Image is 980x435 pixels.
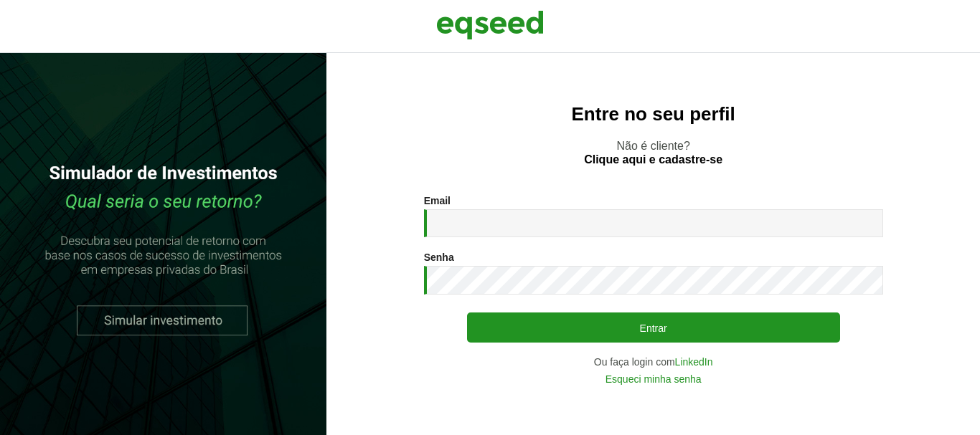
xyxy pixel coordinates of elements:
[424,252,454,262] label: Senha
[467,312,840,343] button: Entrar
[424,357,883,367] div: Ou faça login com
[424,196,451,206] label: Email
[606,374,702,384] a: Esqueci minha senha
[355,139,951,166] p: Não é cliente?
[675,357,713,367] a: LinkedIn
[584,154,722,166] a: Clique aqui e cadastre-se
[355,104,951,125] h2: Entre no seu perfil
[436,7,544,43] img: EqSeed Logo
